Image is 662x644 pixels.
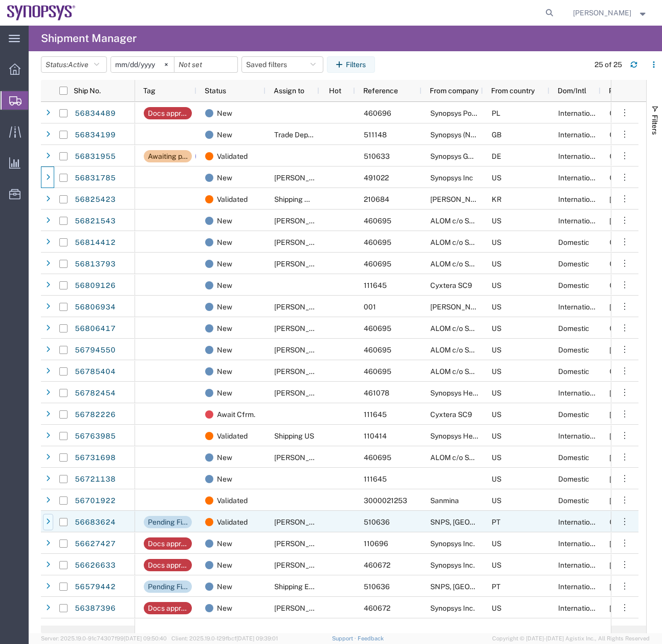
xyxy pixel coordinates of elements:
span: Shipping US [274,432,314,440]
span: 510633 [364,152,390,160]
span: Pickup date [609,87,648,95]
span: ALOM c/o SYNOPSYS [430,367,502,376]
a: 56806417 [74,321,116,337]
span: US [492,432,501,440]
span: ALOM c/o SYNOPSYS [430,238,502,246]
span: Active [68,60,89,69]
span: 111645 [364,475,387,483]
span: ALOM c/o SYNOPSYS [430,346,502,354]
span: Zach Anderson [573,7,631,18]
span: Domestic [558,410,589,419]
a: Support [332,635,358,641]
span: 111645 [364,281,387,289]
span: 08/27/2025 [609,583,632,591]
span: 09/16/2025 [609,367,655,376]
span: Domestic [558,238,589,246]
a: 56579442 [74,579,116,595]
span: 460695 [364,346,391,354]
span: 09/18/2025 [609,217,632,225]
a: 56821543 [74,213,116,230]
span: Cyxtera SC9 [430,410,472,419]
span: Kris Ford [274,324,333,333]
span: Domestic [558,496,589,505]
span: 460672 [364,604,390,612]
span: International [558,539,600,548]
span: 09/16/2025 [609,152,655,160]
span: US [492,217,501,225]
span: Zach Anderson [274,539,333,548]
span: Kris Ford [274,260,333,268]
span: US [492,539,501,548]
a: 56809126 [74,278,116,294]
span: International [558,583,600,591]
span: New [217,253,232,275]
span: 460696 [364,109,391,117]
span: International [558,604,600,612]
span: 09/16/2025 [609,260,655,268]
a: 55910213 [74,622,116,638]
div: Docs approval needed [148,537,188,550]
span: 09/16/2025 [609,518,655,526]
span: Status [205,87,226,95]
span: 09/05/2025 [609,475,632,483]
span: US [492,281,501,289]
span: Server: 2025.19.0-91c74307f99 [41,635,167,641]
button: Saved filters [241,56,323,73]
span: US [492,410,501,419]
span: New [217,318,232,339]
a: Feedback [358,635,384,641]
span: 09/17/2025 [609,131,655,139]
div: Docs approval needed [148,559,188,571]
span: 09/11/2025 [609,539,632,548]
span: International [558,303,600,311]
span: Domestic [558,346,589,354]
span: 460695 [364,453,391,462]
span: DE [492,152,501,160]
span: International [558,109,600,117]
span: 110696 [364,539,388,548]
span: Synopsys Inc. [430,604,475,612]
span: Validated [217,511,248,533]
a: 56782226 [74,407,116,423]
span: New [217,533,232,554]
span: US [492,174,501,182]
span: US [492,238,501,246]
span: US [492,389,501,397]
span: International [558,518,600,526]
a: 56831955 [74,149,116,165]
a: 56731698 [74,450,116,466]
span: New [217,275,232,296]
span: ALOM c/o SYNOPSYS [430,260,502,268]
a: 56814412 [74,235,116,251]
span: 511148 [364,131,387,139]
span: US [492,475,501,483]
span: 09/16/2025 [609,174,655,182]
span: International [558,174,600,182]
span: Rafael Chacon [274,346,333,354]
span: Synopsys Inc [430,174,473,182]
span: Synopsys (Nothern Europe) Limited [430,131,545,139]
a: 56701922 [74,493,116,509]
span: Validated [217,189,248,210]
span: International [558,195,600,203]
span: 08/27/2025 [609,604,632,612]
a: 56626633 [74,557,116,574]
span: GB [492,131,501,139]
span: Validated [217,619,248,640]
span: International [558,152,600,160]
span: US [492,260,501,268]
span: US [492,367,501,376]
span: 510636 [364,518,390,526]
span: Domestic [558,475,589,483]
span: International [558,131,600,139]
span: International [558,432,600,440]
span: Zach Anderson [274,604,333,612]
a: 56813793 [74,256,116,273]
span: New [217,296,232,318]
a: 56763985 [74,428,116,445]
span: Synopsys Headquarters USSV [430,432,529,440]
span: Zach Anderson [274,389,333,397]
span: Validated [217,425,248,447]
span: US [492,561,501,569]
span: New [217,102,232,124]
